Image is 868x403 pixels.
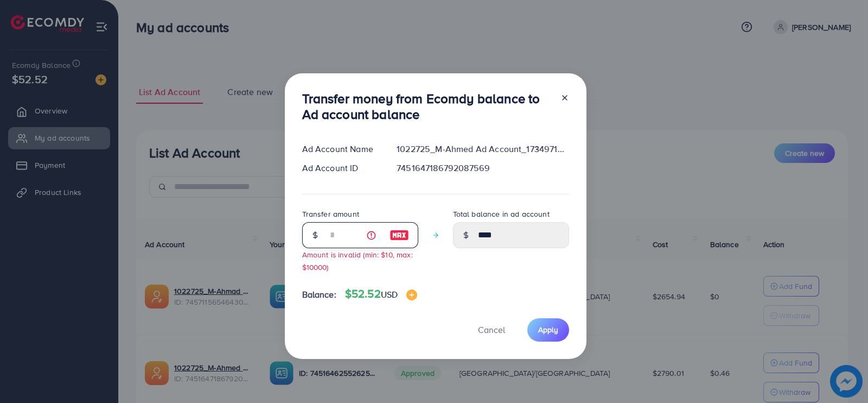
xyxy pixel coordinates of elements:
span: USD [381,288,398,300]
div: Ad Account Name [293,143,388,155]
h3: Transfer money from Ecomdy balance to Ad account balance [302,91,552,122]
span: Balance: [302,288,336,301]
button: Cancel [464,318,519,342]
h4: $52.52 [345,287,417,301]
div: 1022725_M-Ahmed Ad Account_1734971817368 [388,143,577,155]
div: 7451647186792087569 [388,162,577,174]
label: Transfer amount [302,209,359,219]
button: Apply [527,318,569,342]
div: Ad Account ID [293,162,388,174]
span: Apply [538,324,558,335]
img: image [406,289,417,300]
small: Amount is invalid (min: $10, max: $10000) [302,249,413,272]
span: Cancel [478,324,505,336]
img: image [390,229,409,242]
label: Total balance in ad account [453,209,550,219]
